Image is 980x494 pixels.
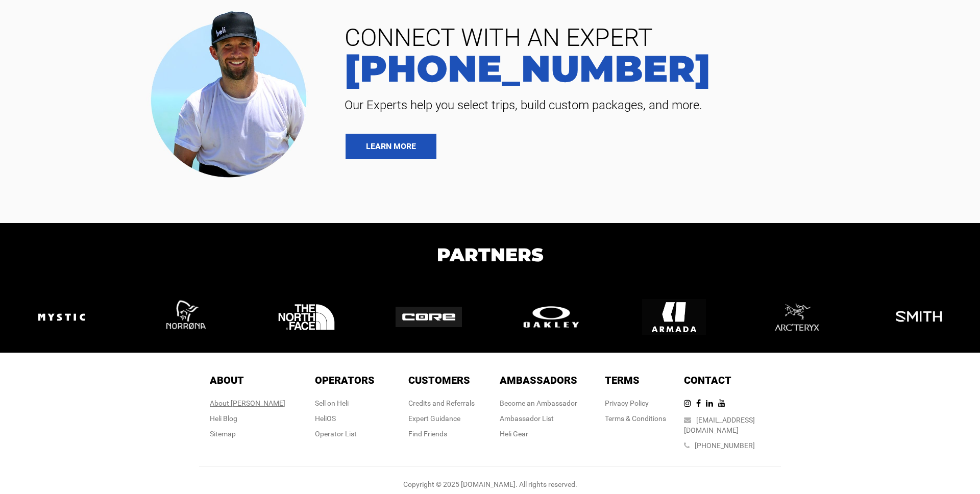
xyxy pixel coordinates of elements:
a: LEARN MORE [346,134,436,159]
a: Heli Blog [210,414,237,423]
img: logo [765,285,828,349]
img: logo [275,285,338,349]
img: logo [518,304,584,330]
div: Sell on Heli [315,398,375,408]
a: [PHONE_NUMBER] [337,50,965,87]
div: Sitemap [210,429,285,439]
span: About [210,374,244,386]
img: contact our team [143,3,322,183]
a: HeliOS [315,414,336,423]
a: Privacy Policy [605,399,649,407]
img: logo [152,285,216,349]
span: Customers [408,374,470,386]
span: Contact [684,374,731,386]
a: Expert Guidance [408,414,460,423]
div: Ambassador List [500,413,577,424]
span: Ambassadors [500,374,577,386]
img: logo [887,285,951,349]
div: About [PERSON_NAME] [210,398,285,408]
img: logo [30,285,93,349]
a: Heli Gear [500,430,528,438]
a: [PHONE_NUMBER] [695,441,755,450]
div: Find Friends [408,429,475,439]
div: Copyright © 2025 [DOMAIN_NAME]. All rights reserved. [199,479,781,489]
span: Our Experts help you select trips, build custom packages, and more. [337,97,965,113]
a: Credits and Referrals [408,399,475,407]
img: logo [396,307,462,327]
a: Become an Ambassador [500,399,577,407]
a: Terms & Conditions [605,414,666,423]
span: CONNECT WITH AN EXPERT [337,26,965,50]
img: logo [642,285,706,349]
span: Operators [315,374,375,386]
div: Operator List [315,429,375,439]
span: Terms [605,374,640,386]
a: [EMAIL_ADDRESS][DOMAIN_NAME] [684,416,755,434]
